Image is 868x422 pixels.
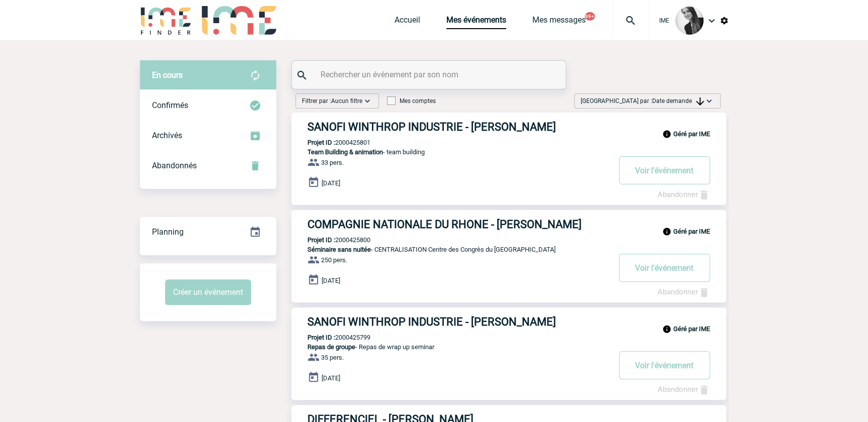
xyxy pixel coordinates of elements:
img: info_black_24dp.svg [662,325,671,334]
a: Mes messages [532,15,586,29]
span: Aucun filtre [331,97,362,104]
span: IME [659,17,669,24]
b: Projet ID : [307,236,335,244]
b: Géré par IME [673,325,710,333]
img: info_black_24dp.svg [662,227,671,236]
a: SANOFI WINTHROP INDUSTRIE - [PERSON_NAME] [291,315,726,328]
button: Voir l'événement [619,254,710,282]
h3: COMPAGNIE NATIONALE DU RHONE - [PERSON_NAME] [307,218,609,231]
a: Mes événements [446,15,506,29]
div: Retrouvez ici tous les événements que vous avez décidé d'archiver [140,121,276,151]
img: baseline_expand_more_white_24dp-b.png [362,96,372,106]
img: baseline_expand_more_white_24dp-b.png [704,96,714,106]
p: - Repas de wrap up seminar [291,343,609,351]
p: - team building [291,148,609,156]
label: Mes comptes [387,97,436,104]
div: Retrouvez ici tous vos évènements avant confirmation [140,60,276,90]
a: Abandonner [658,385,710,394]
span: Team Building & animation [307,148,383,156]
a: Abandonner [658,190,710,199]
a: SANOFI WINTHROP INDUSTRIE - [PERSON_NAME] [291,121,726,133]
button: Voir l'événement [619,351,710,379]
img: 101050-0.jpg [675,7,703,35]
span: En cours [152,70,183,80]
a: Abandonner [658,287,710,296]
input: Rechercher un événement par son nom [318,67,542,82]
b: Projet ID : [307,139,335,146]
span: 33 pers. [321,159,344,166]
button: Voir l'événement [619,156,710,184]
button: 99+ [585,12,595,21]
span: [DATE] [322,374,340,382]
span: Abandonnés [152,161,197,170]
h3: SANOFI WINTHROP INDUSTRIE - [PERSON_NAME] [307,315,609,328]
p: 2000425799 [291,334,370,341]
span: 250 pers. [321,256,347,264]
h3: SANOFI WINTHROP INDUSTRIE - [PERSON_NAME] [307,121,609,133]
img: IME-Finder [140,6,192,35]
span: [DATE] [322,277,340,284]
span: Filtrer par : [302,96,362,106]
a: Planning [140,217,276,246]
b: Géré par IME [673,130,710,138]
span: [GEOGRAPHIC_DATA] par : [581,96,704,106]
div: Retrouvez ici tous vos événements annulés [140,151,276,181]
span: [DATE] [322,179,340,187]
b: Projet ID : [307,334,335,341]
span: Séminaire sans nuitée [307,246,371,253]
p: 2000425801 [291,139,370,146]
b: Géré par IME [673,228,710,235]
span: Archivés [152,131,182,140]
span: Planning [152,227,184,237]
img: arrow_downward.png [696,97,704,105]
span: 35 pers. [321,354,344,361]
a: Accueil [394,15,420,29]
button: Créer un événement [165,279,251,305]
span: Repas de groupe [307,343,355,351]
p: 2000425800 [291,236,370,244]
p: - CENTRALISATION Centre des Congrès du [GEOGRAPHIC_DATA] [291,246,609,253]
a: COMPAGNIE NATIONALE DU RHONE - [PERSON_NAME] [291,218,726,231]
span: Date demande [652,97,704,104]
img: info_black_24dp.svg [662,130,671,139]
div: Retrouvez ici tous vos événements organisés par date et état d'avancement [140,217,276,247]
span: Confirmés [152,100,188,110]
